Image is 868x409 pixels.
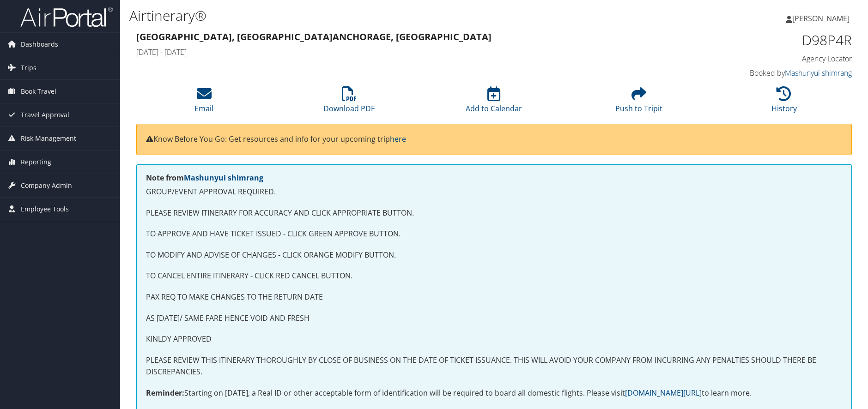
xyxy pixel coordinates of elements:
[136,30,492,43] strong: [GEOGRAPHIC_DATA], [GEOGRAPHIC_DATA] Anchorage, [GEOGRAPHIC_DATA]
[390,134,406,144] a: here
[21,150,51,174] span: Reporting
[21,33,58,56] span: Dashboards
[771,91,797,114] a: History
[146,249,842,261] p: TO MODIFY AND ADVISE OF CHANGES - CLICK ORANGE MODIFY BUTTON.
[792,13,850,24] span: [PERSON_NAME]
[21,127,76,150] span: Risk Management
[146,133,842,145] p: Know Before You Go: Get resources and info for your upcoming trip
[21,198,69,221] span: Employee Tools
[146,228,842,240] p: TO APPROVE AND HAVE TICKET ISSUED - CLICK GREEN APPROVE BUTTON.
[625,388,702,398] a: [DOMAIN_NAME][URL]
[21,56,36,79] span: Trips
[136,47,669,57] h4: [DATE] - [DATE]
[323,91,375,114] a: Download PDF
[615,91,662,114] a: Push to Tripit
[683,54,852,64] h4: Agency Locator
[146,186,842,198] p: GROUP/EVENT APPROVAL REQUIRED.
[683,30,852,50] h1: D98P4R
[184,173,263,183] a: Mashunyui shimrang
[146,291,842,303] p: PAX REQ TO MAKE CHANGES TO THE RETURN DATE
[146,355,842,378] p: PLEASE REVIEW THIS ITINERARY THOROUGHLY BY CLOSE OF BUSINESS ON THE DATE OF TICKET ISSUANCE. THIS...
[21,103,69,126] span: Travel Approval
[146,270,842,282] p: TO CANCEL ENTIRE ITINERARY - CLICK RED CANCEL BUTTON.
[146,207,842,219] p: PLEASE REVIEW ITINERARY FOR ACCURACY AND CLICK APPROPRIATE BUTTON.
[146,333,842,345] p: KINLDY APPROVED
[21,80,56,103] span: Book Travel
[466,91,522,114] a: Add to Calendar
[146,173,263,183] strong: Note from
[146,388,184,398] strong: Reminder:
[683,68,852,78] h4: Booked by
[146,387,842,399] p: Starting on [DATE], a Real ID or other acceptable form of identification will be required to boar...
[21,174,72,197] span: Company Admin
[129,6,616,25] h1: Airtinerary®
[194,91,213,114] a: Email
[786,5,859,32] a: [PERSON_NAME]
[146,313,842,325] p: AS [DATE]/ SAME FARE HENCE VOID AND FRESH
[785,68,852,78] a: Mashunyui shimrang
[20,6,113,28] img: airportal-logo.png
